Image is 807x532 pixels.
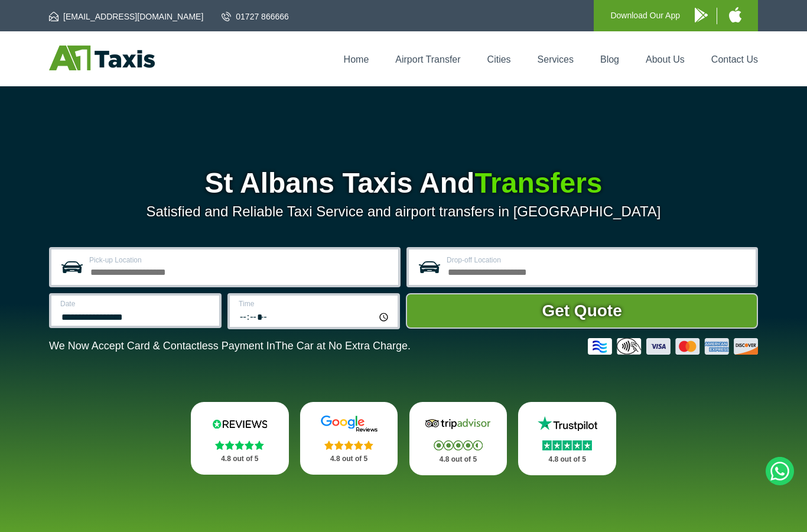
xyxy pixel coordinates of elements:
[300,402,398,475] a: Google Stars 4.8 out of 5
[538,54,574,64] a: Services
[275,340,411,352] span: The Car at No Extra Charge.
[646,54,685,64] a: About Us
[409,402,507,475] a: Tripadvisor Stars 4.8 out of 5
[542,440,592,450] img: Stars
[324,440,373,450] img: Stars
[89,257,391,264] label: Pick-up Location
[49,169,758,197] h1: St Albans Taxis And
[395,54,460,64] a: Airport Transfer
[729,7,741,22] img: A1 Taxis iPhone App
[314,415,385,433] img: Google
[204,452,276,466] p: 4.8 out of 5
[610,8,680,23] p: Download Our App
[600,54,619,64] a: Blog
[434,440,483,450] img: Stars
[60,300,212,307] label: Date
[49,340,411,352] p: We Now Accept Card & Contactless Payment In
[588,338,758,355] img: Credit And Debit Cards
[49,46,155,70] img: A1 Taxis St Albans LTD
[49,11,203,22] a: [EMAIL_ADDRESS][DOMAIN_NAME]
[191,402,289,475] a: Reviews.io Stars 4.8 out of 5
[422,415,493,433] img: Tripadvisor
[239,300,391,307] label: Time
[695,8,708,22] img: A1 Taxis Android App
[344,54,369,64] a: Home
[313,452,385,466] p: 4.8 out of 5
[474,167,602,199] span: Transfers
[447,257,749,264] label: Drop-off Location
[422,452,494,467] p: 4.8 out of 5
[711,54,758,64] a: Contact Us
[204,415,275,433] img: Reviews.io
[49,203,758,220] p: Satisfied and Reliable Taxi Service and airport transfers in [GEOGRAPHIC_DATA]
[222,11,289,22] a: 01727 866666
[518,402,616,475] a: Trustpilot Stars 4.8 out of 5
[532,415,603,433] img: Trustpilot
[487,54,511,64] a: Cities
[531,452,603,467] p: 4.8 out of 5
[406,293,758,329] button: Get Quote
[215,440,264,450] img: Stars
